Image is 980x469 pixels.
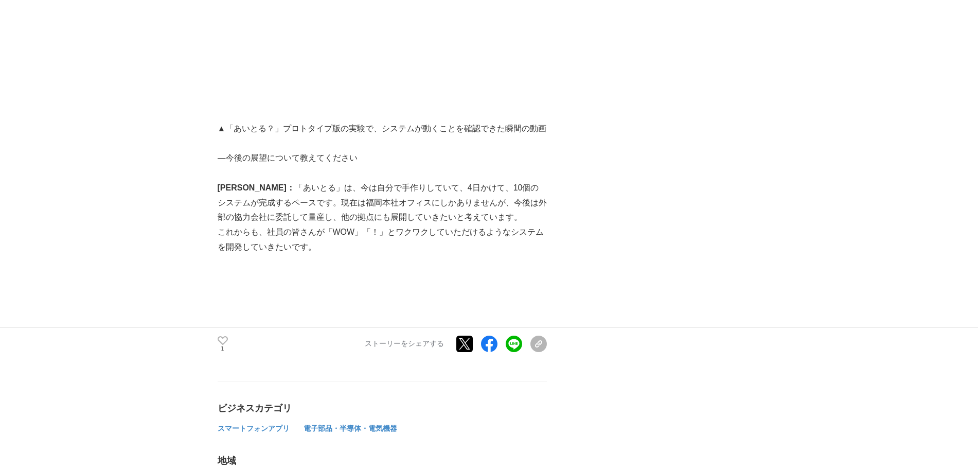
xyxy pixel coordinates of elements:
span: 電子部品・半導体・電気機器 [304,424,397,432]
div: ビジネスカテゴリ [218,402,547,414]
span: スマートフォンアプリ [218,424,290,432]
strong: [PERSON_NAME]： [218,183,295,192]
p: ストーリーをシェアする [365,339,444,349]
div: 地域 [218,455,547,467]
p: ―今後の展望について教えてください [218,151,547,166]
p: 「あいとる」は、今は自分で手作りしていて、4日かけて、10個のシステムが完成するペースです。現在は福岡本社オフィスにしかありませんが、今後は外部の協力会社に委託して量産し、他の拠点にも展開してい... [218,181,547,225]
p: 1 [218,346,228,352]
p: ▲「あいとる？」プロトタイプ版の実験で、システムが動くことを確認できた瞬間の動画 [218,121,547,136]
p: これからも、社員の皆さんが「WOW」「！」とワクワクしていただけるようなシステムを開発していきたいです。 [218,225,547,255]
a: スマートフォンアプリ [218,426,291,432]
a: 電子部品・半導体・電気機器 [304,426,397,432]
